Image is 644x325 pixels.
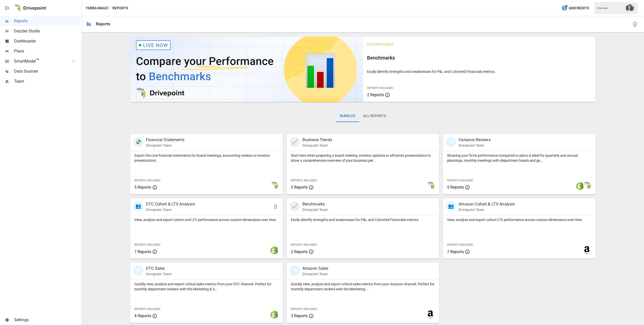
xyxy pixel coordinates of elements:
[446,201,456,211] div: 👥
[447,217,591,222] p: View, analyze and export cohort LTV performance across custom dimensions over time.
[367,69,592,74] p: Easily identify strengths and weaknesses for P&L and Cohorted Financials metrics.
[459,207,515,212] p: Drivepoint Team
[134,185,151,190] span: 5 Reports
[367,43,394,46] span: Featured Bundle
[96,22,110,26] div: Reports
[133,201,143,211] div: 👥
[86,5,109,11] button: Yerba Magic
[14,317,80,323] span: Settings
[134,307,160,311] span: Reports Included
[14,58,66,64] span: SmartModel
[447,153,591,163] p: Showing your firm's performance compared to plans is ideal for quarterly and annual plannings, mo...
[359,110,390,122] button: All Reports
[134,282,279,292] p: Quickly view, analyze and export critical sales metrics from your DTC channel. Perfect for monthl...
[291,313,308,318] span: 3 Reports
[14,78,80,84] span: Team
[459,143,490,148] p: Drivepoint Team
[336,110,359,122] button: Bundles
[447,185,464,190] span: 5 Reports
[146,265,172,272] p: DTC Sales
[447,243,473,246] span: Reports Included
[146,207,195,212] p: Drivepoint Team
[134,153,279,163] p: Export the core financial statements for board meetings, accounting reviews or investor presentat...
[367,92,384,97] span: 2 Reports
[302,265,329,272] p: Amazon Sales
[14,68,80,74] span: Data Sources
[270,310,278,318] img: shopify
[367,86,393,90] span: Reports Included
[291,249,308,254] span: 2 Reports
[446,137,456,147] div: 🗓
[459,137,490,143] p: Variance Reviews
[290,137,300,147] div: 📈
[291,185,308,190] span: 5 Reports
[130,37,363,102] img: video thumbnail
[302,143,332,148] p: Drivepoint Team
[597,7,623,9] div: Yerba Magic
[447,179,473,182] span: Reports Included
[426,182,434,190] img: smart model
[146,201,195,207] p: DTC Cohort & LTV Analysis
[134,313,151,318] span: 4 Reports
[576,182,584,190] img: shopify
[291,217,435,222] p: Easily identify strengths and weaknesses for P&L and Cohorted Financials metrics.
[134,179,160,182] span: Reports Included
[14,18,80,24] span: Reports
[291,243,317,246] span: Reports Included
[447,249,464,254] span: 7 Reports
[569,5,589,11] span: 600 Credits
[559,4,591,13] button: 600Credits
[291,153,435,163] p: Start here when preparing a board meeting, investor updates or all-hands presentations to show a ...
[146,143,184,148] p: Drivepoint Team
[270,246,278,254] img: shopify
[146,137,184,143] p: Financial Statements
[302,272,329,277] p: Drivepoint Team
[134,243,160,246] span: Reports Included
[14,48,80,54] span: Plans
[302,201,328,207] p: Benchmarks
[302,137,332,143] p: Business Trends
[134,217,279,222] p: View, analyze and export cohort and LTV performance across custom dimensions over time.
[36,58,39,64] span: ™
[583,246,591,254] img: amazon
[290,201,300,211] div: 📈
[459,201,515,207] p: Amazon Cohort & LTV Analysis
[133,265,143,276] div: 🛍
[291,179,317,182] span: Reports Included
[134,249,151,254] span: 7 Reports
[367,54,592,62] h6: Benchmarks
[133,137,143,147] div: 💸
[110,5,111,11] div: /
[14,28,80,34] span: Dazzler Studio
[302,207,328,212] p: Drivepoint Team
[146,272,172,277] p: Drivepoint Team
[270,182,278,190] img: smart model
[426,310,434,318] img: amazon
[583,182,591,190] img: smart model
[14,38,80,44] span: Dashboards
[291,307,317,311] span: Reports Included
[291,282,435,292] p: Quickly view, analyze and export critical sales metrics from your Amazon channel. Perfect for mon...
[290,265,300,276] div: 🛍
